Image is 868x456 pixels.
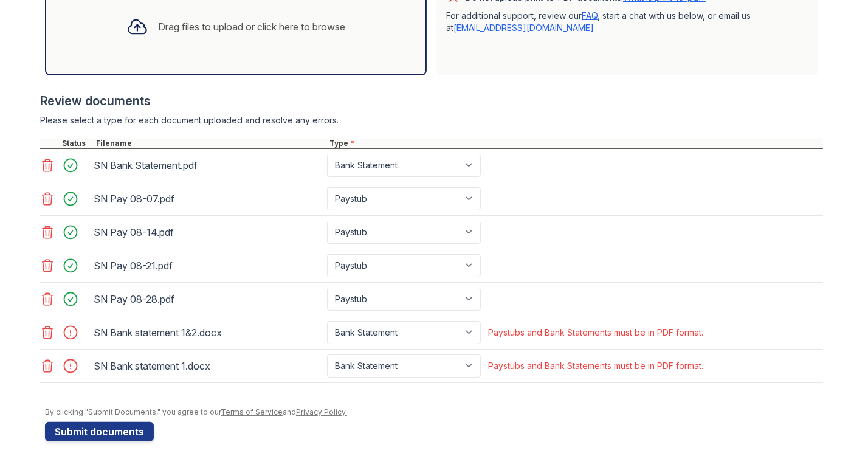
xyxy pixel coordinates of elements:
div: Please select a type for each document uploaded and resolve any errors. [40,114,823,126]
div: Paystubs and Bank Statements must be in PDF format. [488,360,703,372]
div: SN Bank statement 1.docx [94,356,322,376]
div: Filename [94,139,327,148]
div: SN Pay 08-21.pdf [94,256,322,275]
div: By clicking "Submit Documents," you agree to our and [45,407,823,417]
div: SN Pay 08-14.pdf [94,223,322,242]
a: [EMAIL_ADDRESS][DOMAIN_NAME] [453,22,594,33]
a: Terms of Service [221,407,283,416]
div: SN Pay 08-07.pdf [94,189,322,209]
div: SN Bank Statement.pdf [94,156,322,175]
button: Submit documents [45,422,154,441]
a: FAQ [582,10,598,21]
div: Type [327,139,823,148]
p: For additional support, review our , start a chat with us below, or email us at [446,10,808,34]
a: Privacy Policy. [296,407,347,416]
div: SN Pay 08-28.pdf [94,289,322,309]
div: Status [60,139,94,148]
div: SN Bank statement 1&2.docx [94,323,322,342]
div: Drag files to upload or click here to browse [158,19,345,34]
div: Review documents [40,92,823,109]
div: Paystubs and Bank Statements must be in PDF format. [488,326,703,339]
